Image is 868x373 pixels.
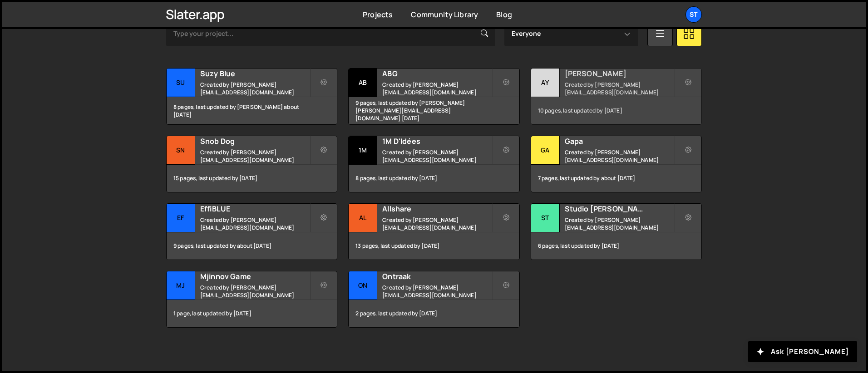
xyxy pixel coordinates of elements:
[411,10,478,20] a: Community Library
[167,97,337,124] div: 8 pages, last updated by [PERSON_NAME] about [DATE]
[565,204,674,214] h2: Studio [PERSON_NAME]
[531,232,701,260] div: 6 pages, last updated by [DATE]
[686,6,702,23] a: St
[496,10,512,20] a: Blog
[200,69,310,79] h2: Suzy Blue
[382,148,492,164] small: Created by [PERSON_NAME][EMAIL_ADDRESS][DOMAIN_NAME]
[748,341,857,362] button: Ask [PERSON_NAME]
[363,10,393,20] a: Projects
[382,81,492,96] small: Created by [PERSON_NAME][EMAIL_ADDRESS][DOMAIN_NAME]
[200,204,310,214] h2: EffiBLUE
[166,21,495,46] input: Type your project...
[167,69,195,97] div: Su
[349,204,377,232] div: Al
[349,69,377,97] div: AB
[382,204,492,214] h2: Allshare
[167,300,337,327] div: 1 page, last updated by [DATE]
[531,204,560,232] div: St
[565,216,674,231] small: Created by [PERSON_NAME][EMAIL_ADDRESS][DOMAIN_NAME]
[382,271,492,281] h2: Ontraak
[200,284,310,299] small: Created by [PERSON_NAME][EMAIL_ADDRESS][DOMAIN_NAME]
[565,69,674,79] h2: [PERSON_NAME]
[531,136,702,192] a: Ga Gapa Created by [PERSON_NAME][EMAIL_ADDRESS][DOMAIN_NAME] 7 pages, last updated by about [DATE]
[565,148,674,164] small: Created by [PERSON_NAME][EMAIL_ADDRESS][DOMAIN_NAME]
[531,97,701,124] div: 10 pages, last updated by [DATE]
[166,68,337,125] a: Su Suzy Blue Created by [PERSON_NAME][EMAIL_ADDRESS][DOMAIN_NAME] 8 pages, last updated by [PERSO...
[382,284,492,299] small: Created by [PERSON_NAME][EMAIL_ADDRESS][DOMAIN_NAME]
[166,203,337,260] a: Ef EffiBLUE Created by [PERSON_NAME][EMAIL_ADDRESS][DOMAIN_NAME] 9 pages, last updated by about [...
[166,271,337,328] a: Mj Mjinnov Game Created by [PERSON_NAME][EMAIL_ADDRESS][DOMAIN_NAME] 1 page, last updated by [DATE]
[349,271,377,300] div: On
[531,203,702,260] a: St Studio [PERSON_NAME] Created by [PERSON_NAME][EMAIL_ADDRESS][DOMAIN_NAME] 6 pages, last update...
[349,136,377,165] div: 1M
[382,69,492,79] h2: ABG
[531,165,701,192] div: 7 pages, last updated by about [DATE]
[200,271,310,281] h2: Mjinnov Game
[167,204,195,232] div: Ef
[348,203,519,260] a: Al Allshare Created by [PERSON_NAME][EMAIL_ADDRESS][DOMAIN_NAME] 13 pages, last updated by [DATE]
[382,216,492,231] small: Created by [PERSON_NAME][EMAIL_ADDRESS][DOMAIN_NAME]
[200,148,310,164] small: Created by [PERSON_NAME][EMAIL_ADDRESS][DOMAIN_NAME]
[200,136,310,146] h2: Snob Dog
[565,136,674,146] h2: Gapa
[166,136,337,192] a: Sn Snob Dog Created by [PERSON_NAME][EMAIL_ADDRESS][DOMAIN_NAME] 15 pages, last updated by [DATE]
[565,81,674,96] small: Created by [PERSON_NAME][EMAIL_ADDRESS][DOMAIN_NAME]
[349,165,519,192] div: 8 pages, last updated by [DATE]
[349,232,519,260] div: 13 pages, last updated by [DATE]
[382,136,492,146] h2: 1M D'Idées
[167,271,195,300] div: Mj
[348,68,519,125] a: AB ABG Created by [PERSON_NAME][EMAIL_ADDRESS][DOMAIN_NAME] 9 pages, last updated by [PERSON_NAME...
[531,68,702,125] a: Ay [PERSON_NAME] Created by [PERSON_NAME][EMAIL_ADDRESS][DOMAIN_NAME] 10 pages, last updated by [...
[531,136,560,165] div: Ga
[349,97,519,124] div: 9 pages, last updated by [PERSON_NAME] [PERSON_NAME][EMAIL_ADDRESS][DOMAIN_NAME] [DATE]
[167,136,195,165] div: Sn
[531,69,560,97] div: Ay
[349,300,519,327] div: 2 pages, last updated by [DATE]
[167,232,337,260] div: 9 pages, last updated by about [DATE]
[348,271,519,328] a: On Ontraak Created by [PERSON_NAME][EMAIL_ADDRESS][DOMAIN_NAME] 2 pages, last updated by [DATE]
[167,165,337,192] div: 15 pages, last updated by [DATE]
[348,136,519,192] a: 1M 1M D'Idées Created by [PERSON_NAME][EMAIL_ADDRESS][DOMAIN_NAME] 8 pages, last updated by [DATE]
[200,216,310,231] small: Created by [PERSON_NAME][EMAIL_ADDRESS][DOMAIN_NAME]
[200,81,310,96] small: Created by [PERSON_NAME][EMAIL_ADDRESS][DOMAIN_NAME]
